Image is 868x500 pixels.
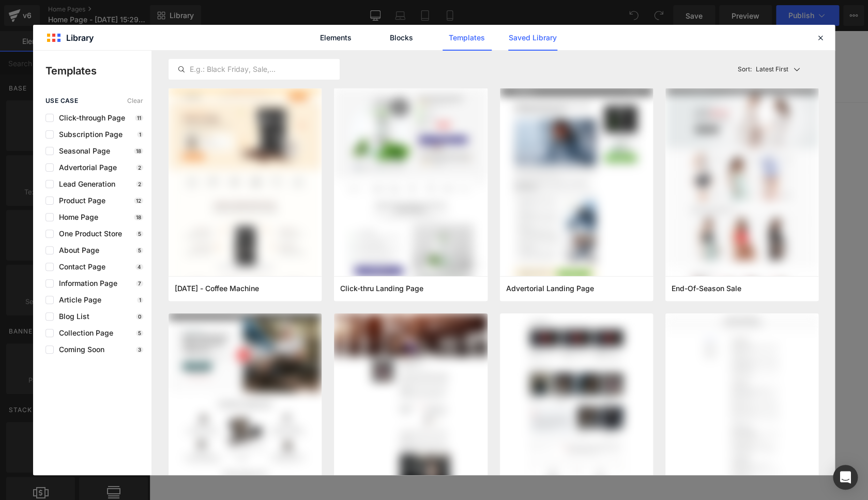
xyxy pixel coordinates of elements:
p: 2 [136,181,143,187]
p: Latest First [756,65,788,74]
p: 3 [136,346,143,353]
p: 5 [136,247,143,253]
p: 2 [136,164,143,171]
p: Start building your page [66,148,653,160]
p: 0 [136,313,143,320]
span: Lead Generation [54,180,115,188]
a: Explore Template [313,274,406,295]
p: 18 [134,214,143,220]
p: 5 [136,330,143,336]
span: One Product Store [54,230,122,238]
p: 4 [135,264,143,270]
span: Seasonal Page [54,147,110,155]
a: Saved Library [508,25,557,51]
span: Information Page [54,279,117,287]
p: 1 [137,131,143,138]
span: Advertorial Page [54,163,117,172]
p: 11 [135,115,143,121]
span: About Page [54,246,99,254]
a: Elements [311,25,360,51]
span: use case [45,97,78,104]
span: Thanksgiving - Coffee Machine [175,284,259,293]
a: Templates [443,25,492,51]
a: Blocks [377,25,426,51]
span: Click-through Page [54,114,125,122]
p: or Drag & Drop elements from left sidebar [66,303,653,310]
div: Open Intercom Messenger [833,465,858,490]
span: Contact Page [54,263,105,271]
p: 5 [136,231,143,237]
span: Advertorial Landing Page [506,284,594,293]
p: 1 [137,297,143,303]
img: UDental Pro CO [282,14,437,57]
p: 12 [134,198,143,204]
p: Templates [45,63,151,79]
p: 18 [134,148,143,154]
span: Clear [127,97,143,104]
span: Coming Soon [54,345,104,354]
span: Click-thru Landing Page [340,284,423,293]
span: Collection Page [54,329,113,337]
button: Latest FirstSort:Latest First [734,59,819,80]
span: Subscription Page [54,130,123,139]
span: Article Page [54,296,101,304]
p: 7 [136,280,143,286]
span: Blog List [54,312,89,321]
span: End-Of-Season Sale [672,284,741,293]
span: Product Page [54,196,105,205]
summary: Búsqueda [577,24,600,47]
span: Home Page [54,213,98,221]
a: UDental Pro CO [278,10,441,61]
input: E.g.: Black Friday, Sale,... [169,63,339,75]
span: Sort: [738,66,752,73]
